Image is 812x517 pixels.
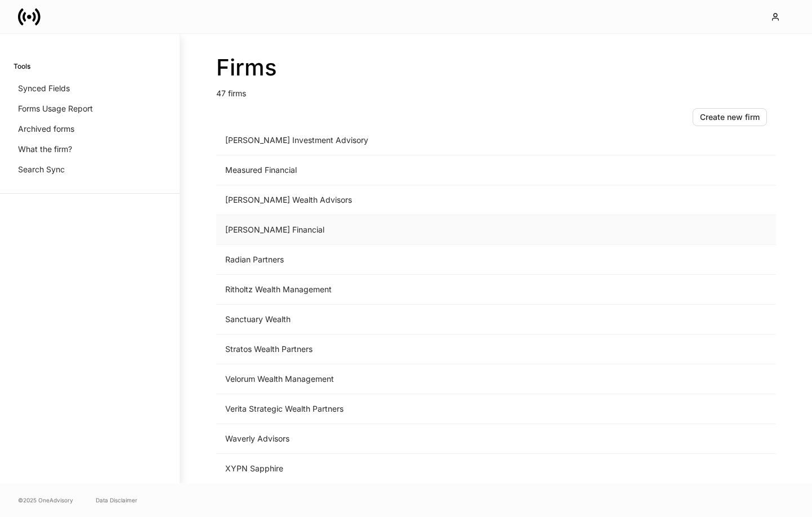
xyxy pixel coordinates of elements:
span: © 2025 OneAdvisory [18,496,73,505]
td: Measured Financial [216,155,589,185]
td: Ritholtz Wealth Management [216,275,589,305]
td: XYPN Sapphire [216,454,589,484]
h2: Firms [216,54,776,81]
td: [PERSON_NAME] Wealth Advisors [216,185,589,215]
a: Archived forms [14,119,166,139]
p: Archived forms [18,123,74,135]
td: Radian Partners [216,245,589,275]
a: What the firm? [14,139,166,159]
div: Create new firm [700,112,760,123]
p: Synced Fields [18,83,70,94]
td: Stratos Wealth Partners [216,335,589,364]
p: 47 firms [216,81,776,99]
button: Create new firm [693,108,767,126]
td: Verita Strategic Wealth Partners [216,394,589,424]
a: Synced Fields [14,78,166,99]
p: Forms Usage Report [18,103,93,114]
a: Forms Usage Report [14,99,166,119]
td: Sanctuary Wealth [216,305,589,335]
p: Search Sync [18,164,65,175]
td: [PERSON_NAME] Investment Advisory [216,126,589,155]
td: Waverly Advisors [216,424,589,454]
a: Data Disclaimer [96,496,137,505]
p: What the firm? [18,144,72,155]
a: Search Sync [14,159,166,180]
td: Velorum Wealth Management [216,364,589,394]
td: [PERSON_NAME] Financial [216,215,589,245]
h6: Tools [14,61,30,72]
